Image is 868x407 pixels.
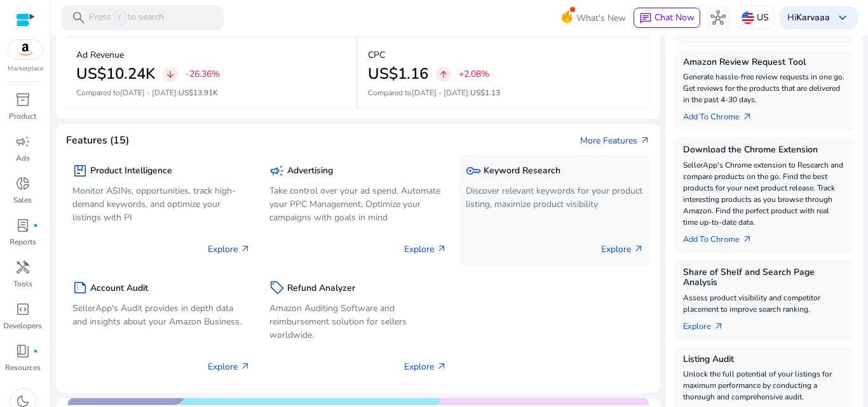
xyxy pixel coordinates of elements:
[66,135,129,147] h4: Features (15)
[72,163,88,178] span: package
[33,349,38,354] span: fiber_manual_record
[240,244,250,254] span: arrow_outward
[3,320,42,331] p: Developers
[269,280,285,295] span: sell
[76,48,124,62] p: Ad Revenue
[15,218,31,233] span: lab_profile
[33,223,38,228] span: fiber_manual_record
[742,112,752,122] span: arrow_outward
[15,302,31,317] span: code_blocks
[9,110,36,122] p: Product
[683,228,763,246] a: Add To Chrome
[5,362,41,373] p: Resources
[796,11,830,23] b: Karvaaa
[757,6,769,29] p: US
[15,176,31,191] span: donut_small
[72,302,250,328] p: SellerApp's Audit provides in depth data and insights about your Amazon Business.
[269,163,285,178] span: campaign
[437,244,447,254] span: arrow_outward
[186,70,220,79] p: -26.36%
[438,69,449,79] span: arrow_upward
[634,8,700,28] button: chatChat Now
[639,12,652,25] span: chat
[404,360,447,373] p: Explore
[412,88,468,98] span: [DATE] - [DATE]
[683,145,846,156] h5: Download the Chrome Extension
[90,283,148,294] h5: Account Audit
[179,88,218,98] span: US$13.91K
[10,236,36,248] p: Reports
[13,194,32,206] p: Sales
[240,361,250,371] span: arrow_outward
[76,65,155,83] h2: US$10.24K
[714,321,724,331] span: arrow_outward
[484,166,560,177] h5: Keyword Research
[742,234,752,244] span: arrow_outward
[114,11,125,25] span: /
[654,11,695,23] span: Chat Now
[787,13,830,22] p: Hi
[13,278,32,290] p: Tools
[683,368,846,403] p: Unlock the full potential of your listings for maximum performance by conducting a thorough and c...
[576,7,626,29] span: What's New
[437,361,447,371] span: arrow_outward
[835,10,850,25] span: keyboard_arrow_down
[368,87,639,98] p: Compared to :
[459,70,489,79] p: +2.08%
[16,152,30,164] p: Ads
[404,243,447,256] p: Explore
[710,10,726,25] span: hub
[683,71,846,105] p: Generate hassle-free review requests in one go. Get reviews for the products that are delivered i...
[368,65,428,83] h2: US$1.16
[269,302,447,342] p: Amazon Auditing Software and reimbursement solution for sellers worldwide.
[470,88,500,98] span: US$1.13
[72,280,88,295] span: summarize
[601,243,644,256] p: Explore
[165,69,175,79] span: arrow_downward
[15,92,31,107] span: inventory_2
[683,292,846,315] p: Assess product visibility and competitor placement to improve search ranking.
[76,87,346,98] p: Compared to :
[683,105,763,123] a: Add To Chrome
[71,10,86,25] span: search
[287,283,355,294] h5: Refund Analyzer
[15,344,31,359] span: book_4
[208,360,250,373] p: Explore
[120,88,177,98] span: [DATE] - [DATE]
[705,5,731,30] button: hub
[683,315,734,333] a: Explorearrow_outward
[580,134,650,147] a: More Featuresarrow_outward
[634,244,644,254] span: arrow_outward
[90,166,172,177] h5: Product Intelligence
[15,260,31,275] span: handyman
[287,166,333,177] h5: Advertising
[8,64,43,74] p: Marketplace
[466,184,644,211] p: Discover relevant keywords for your product listing, maximize product visibility
[208,243,250,256] p: Explore
[683,354,846,365] h5: Listing Audit
[683,159,846,228] p: SellerApp's Chrome extension to Research and compare products on the go. Find the best products f...
[640,135,650,145] span: arrow_outward
[8,40,43,59] img: amazon.svg
[72,184,250,224] p: Monitor ASINs, opportunities, track high-demand keywords, and optimize your listings with PI
[742,11,754,24] img: us.svg
[466,163,481,178] span: key
[269,184,447,224] p: Take control over your ad spend, Automate your PPC Management, Optimize your campaigns with goals...
[683,57,846,68] h5: Amazon Review Request Tool
[89,11,164,25] p: Press to search
[15,134,31,149] span: campaign
[368,48,385,62] p: CPC
[683,267,846,289] h5: Share of Shelf and Search Page Analysis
